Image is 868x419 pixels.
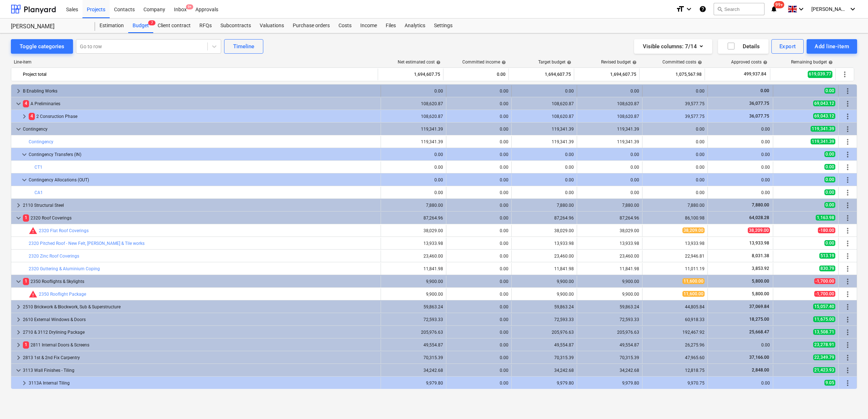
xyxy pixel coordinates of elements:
[29,226,37,235] span: Committed costs exceed revised budget
[449,330,508,335] div: 0.00
[14,201,23,210] span: keyboard_arrow_right
[384,203,443,208] div: 7,880.00
[29,149,378,160] div: Contingency Transfers (IN)
[515,152,574,157] div: 0.00
[843,328,852,337] span: More actions
[515,241,574,246] div: 13,933.98
[843,163,852,172] span: More actions
[843,252,852,260] span: More actions
[645,317,705,322] div: 60,918.33
[711,139,770,144] div: 0.00
[662,59,702,65] div: Committed costs
[711,127,770,132] div: 0.00
[631,60,637,65] span: help
[580,203,639,208] div: 7,880.00
[430,19,457,33] a: Settings
[384,190,443,195] div: 0.00
[384,330,443,335] div: 205,976.63
[23,123,378,135] div: Contingency
[20,42,64,51] div: Toggle categories
[449,279,508,284] div: 0.00
[843,112,852,121] span: More actions
[580,342,639,348] div: 49,554.87
[449,114,508,119] div: 0.00
[824,88,835,94] span: 0.00
[515,114,574,119] div: 108,620.87
[843,264,852,273] span: More actions
[20,176,29,184] span: keyboard_arrow_down
[255,19,288,33] div: Valuations
[384,101,443,106] div: 108,620.87
[749,114,770,119] span: 36,077.75
[643,42,703,51] div: Visible columns : 7/14
[334,19,356,33] a: Costs
[580,101,639,106] div: 108,620.87
[449,203,508,208] div: 0.00
[14,341,23,349] span: keyboard_arrow_right
[384,342,443,348] div: 49,554.87
[580,139,639,144] div: 119,341.39
[14,303,23,311] span: keyboard_arrow_right
[29,139,53,144] a: Contingency
[819,266,835,271] span: 830.79
[749,329,770,334] span: 25,668.47
[731,59,767,65] div: Approved costs
[515,330,574,335] div: 205,976.63
[449,241,508,246] div: 0.00
[813,113,835,119] span: 69,043.12
[35,165,42,170] a: CT1
[20,379,29,387] span: keyboard_arrow_right
[815,42,849,51] div: Add line-item
[449,254,508,259] div: 0.00
[216,19,255,33] a: Subcontracts
[824,202,835,208] span: 0.00
[811,126,835,132] span: 119,341.39
[676,5,685,13] i: format_size
[843,303,852,311] span: More actions
[515,342,574,348] div: 49,554.87
[23,301,378,313] div: 2510 Brickwork & Blockwork, Sub & Superstructure
[749,241,770,246] span: 13,933.98
[645,114,705,119] div: 39,577.75
[29,174,378,186] div: Contingency Allocations (OUT)
[848,5,857,13] i: keyboard_arrow_down
[384,152,443,157] div: 0.00
[818,227,835,233] span: -180.00
[23,200,378,211] div: 2110 Structural Steel
[14,125,23,133] span: keyboard_arrow_down
[356,19,381,33] a: Income
[515,139,574,144] div: 119,341.39
[565,60,571,65] span: help
[449,165,508,170] div: 0.00
[711,177,770,182] div: 0.00
[449,228,508,233] div: 0.00
[811,6,848,12] span: [PERSON_NAME]
[645,330,705,335] div: 192,467.92
[824,164,835,170] span: 0.00
[717,6,723,12] span: search
[813,304,835,309] span: 15,057.40
[128,19,153,33] a: Budget7
[580,127,639,132] div: 119,341.39
[384,279,443,284] div: 9,900.00
[449,127,508,132] div: 0.00
[29,111,378,122] div: 2 Consruction Phase
[749,304,770,309] span: 37,069.84
[195,19,216,33] a: RFQs
[381,19,400,33] a: Files
[645,127,705,132] div: 0.00
[515,279,574,284] div: 9,900.00
[601,59,637,65] div: Revised budget
[843,341,852,349] span: More actions
[14,315,23,324] span: keyboard_arrow_right
[751,253,770,258] span: 8,031.38
[645,215,705,221] div: 86,100.98
[186,4,193,9] span: 9+
[580,254,639,259] div: 23,460.00
[384,215,443,221] div: 87,264.96
[29,241,145,246] a: 2320 Pitched Roof - New Felt, [PERSON_NAME] & Tile works
[813,329,835,335] span: 13,508.71
[384,292,443,297] div: 9,900.00
[580,215,639,221] div: 87,264.96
